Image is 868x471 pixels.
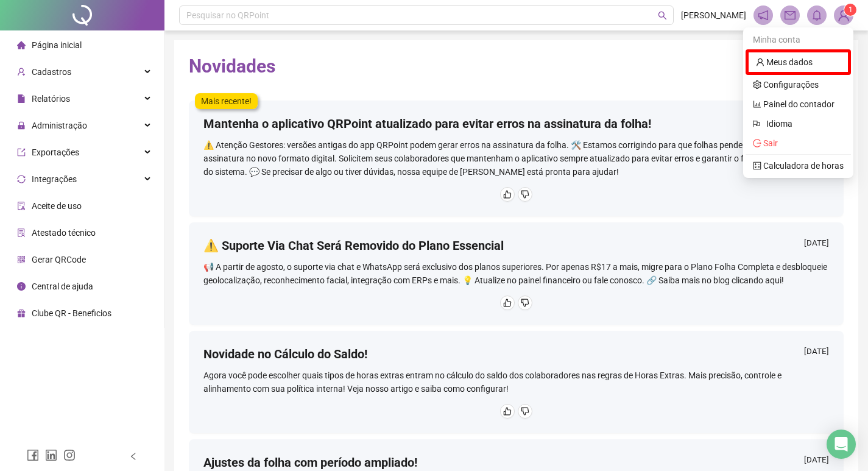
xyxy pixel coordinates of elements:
span: export [17,148,26,157]
span: Relatórios [32,94,70,104]
span: info-circle [17,282,26,291]
span: bell [811,10,822,21]
span: gift [17,309,26,317]
span: qrcode [17,255,26,264]
span: Clube QR - Beneficios [32,308,111,318]
h4: ⚠️ Suporte Via Chat Será Removido do Plano Essencial [203,237,504,254]
span: like [503,190,512,199]
div: [DATE] [804,345,829,361]
span: Atestado técnico [32,228,96,238]
div: Open Intercom Messenger [827,430,856,459]
span: Idioma [766,117,836,130]
h4: Novidade no Cálculo do Saldo! [203,345,367,363]
span: Gerar QRCode [32,255,86,264]
div: ⚠️ Atenção Gestores: versões antigas do app QRPoint podem gerar erros na assinatura da folha. 🛠️ ... [203,138,829,179]
h4: Mantenha o aplicativo QRPoint atualizado para evitar erros na assinatura da folha! [203,115,651,132]
a: user Meus dados [756,57,813,67]
span: Página inicial [32,40,82,50]
span: mail [785,10,796,21]
span: instagram [63,449,76,461]
span: 1 [849,5,853,14]
span: facebook [27,449,39,461]
span: flag [753,117,761,130]
img: 90566 [834,6,853,24]
span: notification [758,10,769,21]
span: search [658,11,667,20]
div: Minha conta [746,30,851,49]
div: [DATE] [804,237,829,252]
a: bar-chart Painel do contador [753,99,834,109]
span: Integrações [32,174,77,184]
a: setting Configurações [753,80,819,90]
div: 📢 A partir de agosto, o suporte via chat e WhatsApp será exclusivo dos planos superiores. Por ape... [203,260,829,287]
span: dislike [521,190,529,199]
span: like [503,407,512,416]
sup: Atualize o seu contato no menu Meus Dados [844,4,856,16]
h2: Novidades [189,55,844,78]
span: sync [17,175,26,183]
a: calculator Calculadora de horas [753,161,844,171]
span: left [129,452,138,461]
span: logout [753,139,761,147]
span: solution [17,228,26,237]
span: Central de ajuda [32,282,93,291]
span: file [17,94,26,103]
span: user-add [17,68,26,76]
span: dislike [521,407,529,416]
span: Cadastros [32,67,71,77]
span: lock [17,121,26,130]
label: Mais recente! [195,93,258,109]
span: home [17,41,26,49]
span: audit [17,202,26,210]
div: [DATE] [804,454,829,469]
span: like [503,299,512,307]
span: [PERSON_NAME] [681,9,746,22]
div: Agora você pode escolher quais tipos de horas extras entram no cálculo do saldo dos colaboradores... [203,369,829,395]
span: Administração [32,121,87,130]
span: Sair [763,138,778,148]
span: Exportações [32,147,79,157]
span: dislike [521,299,529,307]
span: Aceite de uso [32,201,82,211]
h4: Ajustes da folha com período ampliado! [203,454,417,471]
span: linkedin [45,449,57,461]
